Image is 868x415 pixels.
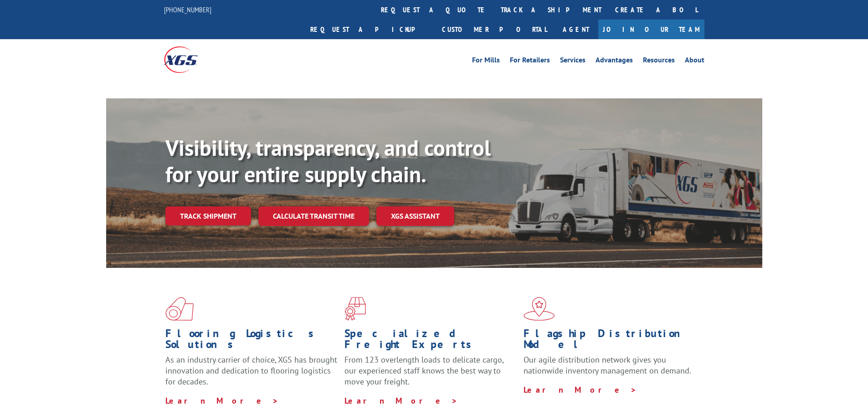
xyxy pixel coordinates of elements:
[165,133,491,188] b: Visibility, transparency, and control for your entire supply chain.
[596,56,633,67] a: Advantages
[510,56,550,67] a: For Retailers
[685,56,704,67] a: About
[258,206,369,226] a: Calculate transit time
[164,5,211,14] a: [PHONE_NUMBER]
[554,20,598,39] a: Agent
[165,354,337,387] span: As an industry carrier of choice, XGS has brought innovation and dedication to flooring logistics...
[598,20,704,39] a: Join Our Team
[165,395,279,406] a: Learn More >
[165,328,338,354] h1: Flooring Logistics Solutions
[165,297,194,321] img: xgs-icon-total-supply-chain-intelligence-red
[303,20,435,39] a: Request a pickup
[344,354,517,395] p: From 123 overlength loads to delicate cargo, our experienced staff knows the best way to move you...
[472,56,500,67] a: For Mills
[524,328,696,354] h1: Flagship Distribution Model
[524,354,691,376] span: Our agile distribution network gives you nationwide inventory management on demand.
[344,328,517,354] h1: Specialized Freight Experts
[643,56,675,67] a: Resources
[524,384,637,395] a: Learn More >
[435,20,554,39] a: Customer Portal
[165,206,251,225] a: Track shipment
[524,297,555,321] img: xgs-icon-flagship-distribution-model-red
[376,206,454,226] a: XGS ASSISTANT
[344,395,458,406] a: Learn More >
[560,56,586,67] a: Services
[344,297,366,321] img: xgs-icon-focused-on-flooring-red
